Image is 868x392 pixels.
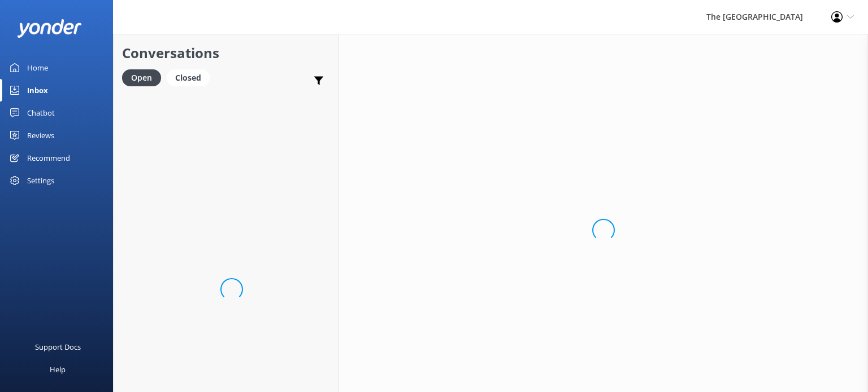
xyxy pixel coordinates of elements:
div: Home [27,56,48,79]
a: Closed [167,71,215,83]
img: yonder-white-logo.png [17,19,82,38]
h2: Conversations [122,42,330,64]
div: Help [50,358,66,381]
div: Recommend [27,147,70,169]
div: Reviews [27,124,54,147]
div: Inbox [27,79,48,102]
div: Settings [27,169,54,192]
a: Open [122,71,167,83]
div: Chatbot [27,102,55,124]
div: Support Docs [35,336,81,358]
div: Closed [167,69,210,86]
div: Open [122,69,161,86]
